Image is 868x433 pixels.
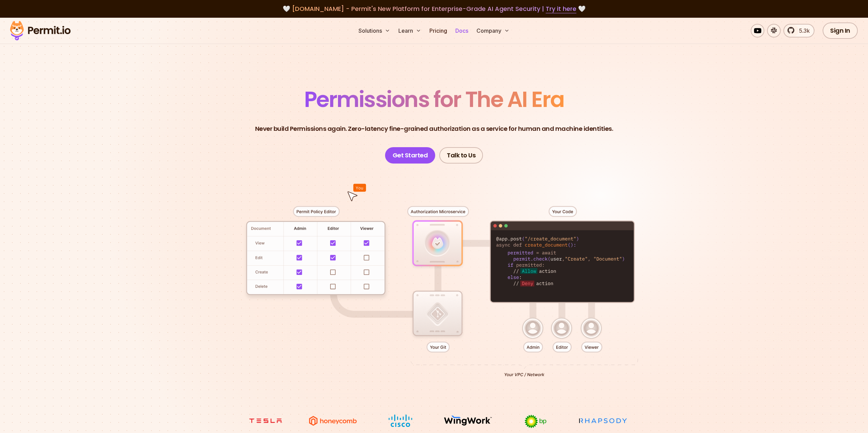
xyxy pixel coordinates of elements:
a: Pricing [427,24,450,37]
img: tesla [240,414,291,427]
button: Learn [396,24,424,37]
button: Company [474,24,512,37]
img: bp [510,414,561,429]
button: Solutions [356,24,393,37]
img: Permit logo [7,19,74,42]
a: Talk to Us [439,147,483,164]
span: Permissions for The AI Era [304,84,564,114]
div: 🤍 🤍 [16,4,852,14]
span: [DOMAIN_NAME] - Permit's New Platform for Enterprise-Grade AI Agent Security | [292,4,576,13]
a: 5.3k [783,24,814,37]
a: Try it here [546,4,576,13]
span: 5.3k [795,27,810,35]
a: Sign In [823,22,858,39]
img: Rhapsody Health [577,414,629,427]
img: Wingwork [442,414,494,427]
p: Never build Permissions again. Zero-latency fine-grained authorization as a service for human and... [255,124,613,134]
a: Docs [453,24,471,37]
img: Honeycomb [307,414,358,427]
a: Get Started [385,147,436,164]
img: Cisco [375,414,426,427]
